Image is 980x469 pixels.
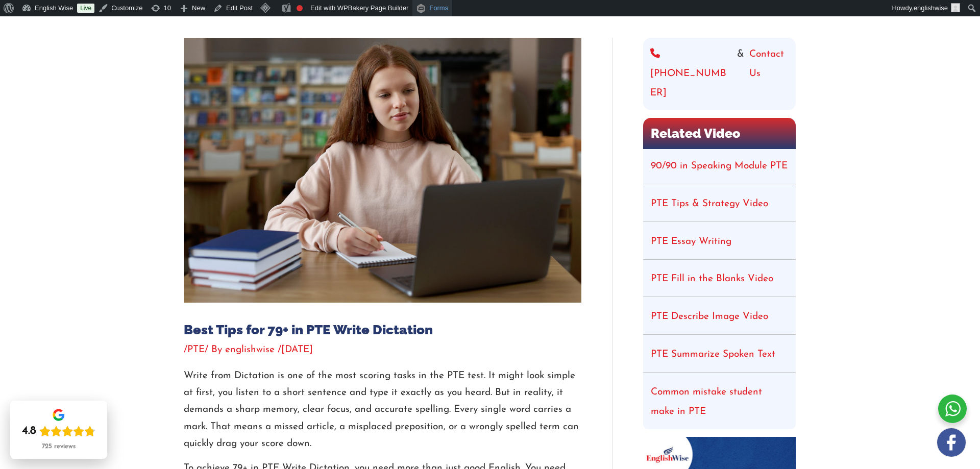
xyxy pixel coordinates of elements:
[22,424,36,438] div: 4.8
[22,424,95,438] div: Rating: 4.8 out of 5
[651,312,768,322] a: PTE Describe Image Video
[651,350,775,359] a: PTE Summarize Spoken Text
[225,345,275,355] span: englishwise
[651,387,762,416] a: Common mistake student make in PTE
[651,161,788,171] a: 90/90 in Speaking Module PTE
[77,4,94,13] a: Live
[749,45,789,103] a: Contact Us
[651,199,768,209] a: PTE Tips & Strategy Video
[651,274,773,284] a: PTE Fill in the Blanks Video
[281,345,313,355] span: [DATE]
[184,367,581,452] p: Write from Dictation is one of the most scoring tasks in the PTE test. It might look simple at fi...
[951,3,960,12] img: ashok kumar
[914,4,948,12] span: englishwise
[297,5,303,11] div: Focus keyphrase not set
[184,343,581,357] div: / / By /
[651,237,731,246] a: PTE Essay Writing
[184,322,581,338] h1: Best Tips for 79+ in PTE Write Dictation
[650,45,732,103] a: [PHONE_NUMBER]
[643,118,796,149] h2: Related Video
[650,45,789,103] div: &
[225,345,278,355] a: englishwise
[187,345,205,355] a: PTE
[937,428,966,457] img: white-facebook.png
[42,442,76,451] div: 725 reviews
